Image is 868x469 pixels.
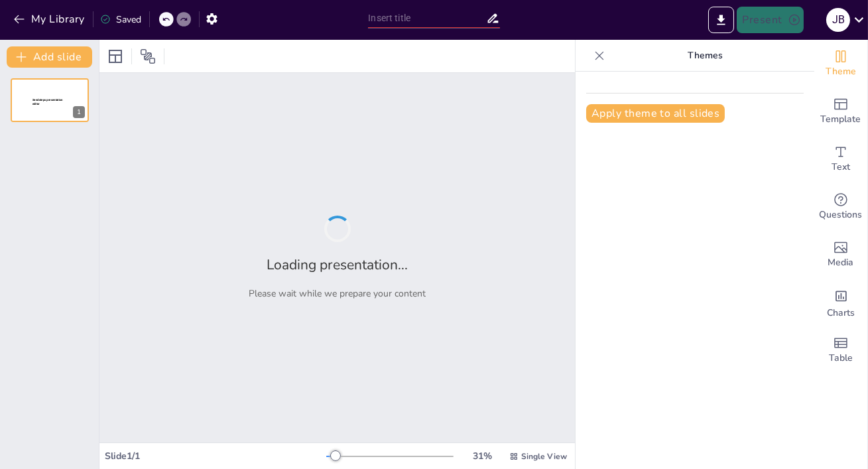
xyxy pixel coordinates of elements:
h2: Loading presentation... [267,255,408,274]
div: 1 [73,106,85,118]
div: Add charts and graphs [814,279,867,326]
div: Slide 1 / 1 [105,450,326,462]
span: Media [828,255,854,270]
span: Table [829,351,853,366]
button: J B [826,7,850,33]
button: Export to PowerPoint [708,7,734,33]
div: Layout [105,46,126,67]
p: Please wait while we prepare your content [249,287,426,300]
button: Apply theme to all slides [586,104,725,123]
button: My Library [10,9,90,30]
div: 31 % [467,450,499,462]
p: Themes [610,40,801,72]
span: Sendsteps presentation editor [32,98,63,105]
span: Single View [521,451,567,462]
button: Present [737,7,803,33]
span: Template [821,112,861,127]
div: Change the overall theme [814,40,867,88]
div: Add a table [814,326,867,374]
div: J B [826,8,850,32]
div: Saved [100,13,141,26]
span: Questions [820,208,863,222]
input: Insert title [368,9,485,28]
button: Add slide [7,46,92,68]
span: Charts [827,306,855,320]
div: 1 [11,78,89,122]
span: Text [832,160,850,174]
div: Get real-time input from your audience [814,183,867,231]
span: Position [140,48,156,64]
div: Add text boxes [814,135,867,183]
div: Add ready made slides [814,88,867,135]
span: Theme [826,64,856,79]
div: Add images, graphics, shapes or video [814,231,867,279]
